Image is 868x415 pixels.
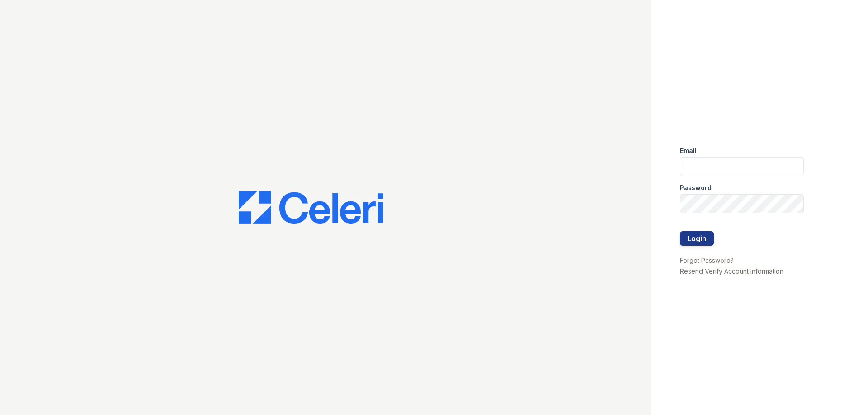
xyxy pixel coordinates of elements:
[680,183,712,192] label: Password
[239,191,383,224] img: CE_Logo_Blue-a8612792a0a2168367f1c8372b55b34899dd931a85d93a1a3d3e32e68fde9ad4.png
[680,267,783,275] a: Resend Verify Account Information
[680,256,734,264] a: Forgot Password?
[680,146,697,155] label: Email
[680,231,714,246] button: Login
